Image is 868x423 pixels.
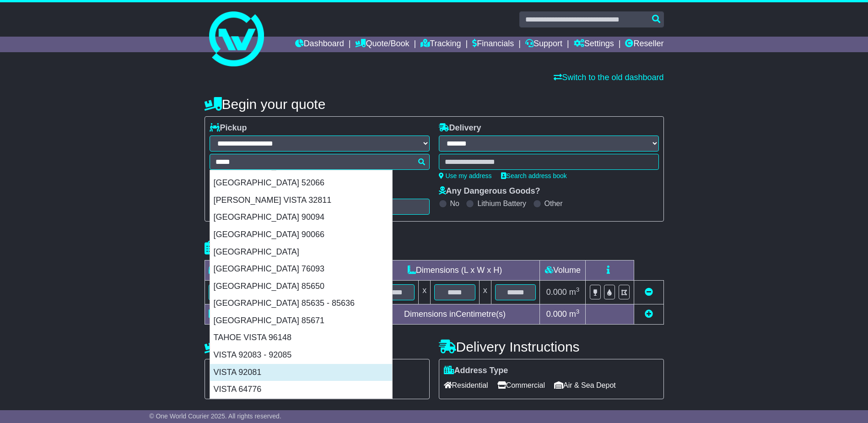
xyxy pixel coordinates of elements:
h4: Pickup Instructions [205,339,430,354]
td: x [419,281,431,304]
div: [GEOGRAPHIC_DATA] 85650 [210,278,392,295]
a: Use my address [439,172,492,179]
span: 0.000 [546,287,567,297]
div: [GEOGRAPHIC_DATA] 85671 [210,312,392,330]
a: Quote/Book [355,37,409,52]
sup: 3 [576,286,580,293]
label: Delivery [439,123,481,133]
div: TAHOE VISTA 96148 [210,329,392,347]
label: No [450,199,459,208]
a: Add new item [645,309,653,319]
sup: 3 [576,308,580,315]
div: VISTA 92081 [210,364,392,381]
label: Pickup [210,123,247,133]
span: 0.000 [546,309,567,319]
td: Dimensions in Centimetre(s) [370,304,540,325]
span: m [569,309,580,319]
typeahead: Please provide city [210,154,430,170]
div: [GEOGRAPHIC_DATA] 85635 - 85636 [210,295,392,312]
div: [GEOGRAPHIC_DATA] 90066 [210,226,392,244]
a: Settings [574,37,614,52]
a: Search address book [501,172,567,179]
a: Dashboard [295,37,344,52]
label: Any Dangerous Goods? [439,186,540,196]
span: Commercial [497,378,545,392]
td: Dimensions (L x W x H) [370,260,540,281]
label: Lithium Battery [477,199,526,208]
div: [GEOGRAPHIC_DATA] 90094 [210,209,392,226]
label: Address Type [444,366,508,376]
span: Residential [444,378,488,392]
td: x [479,281,491,304]
td: Volume [540,260,586,281]
span: m [569,287,580,297]
span: Air & Sea Depot [554,378,616,392]
a: Tracking [421,37,461,52]
label: Other [545,199,563,208]
td: Type [205,260,281,281]
h4: Begin your quote [205,97,664,112]
a: Reseller [625,37,663,52]
h4: Delivery Instructions [439,339,664,354]
div: [GEOGRAPHIC_DATA] 76093 [210,260,392,278]
div: [GEOGRAPHIC_DATA] [210,244,392,261]
div: VISTA 64776 [210,381,392,398]
span: © One World Courier 2025. All rights reserved. [149,412,281,420]
div: [GEOGRAPHIC_DATA] 52066 [210,174,392,192]
div: [PERSON_NAME] VISTA 32811 [210,192,392,209]
a: Financials [472,37,514,52]
div: VISTA 92083 - 92085 [210,347,392,364]
td: Total [205,304,281,325]
a: Switch to the old dashboard [554,73,663,82]
h4: Package details | [205,240,319,255]
a: Remove this item [645,287,653,297]
a: Support [525,37,562,52]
